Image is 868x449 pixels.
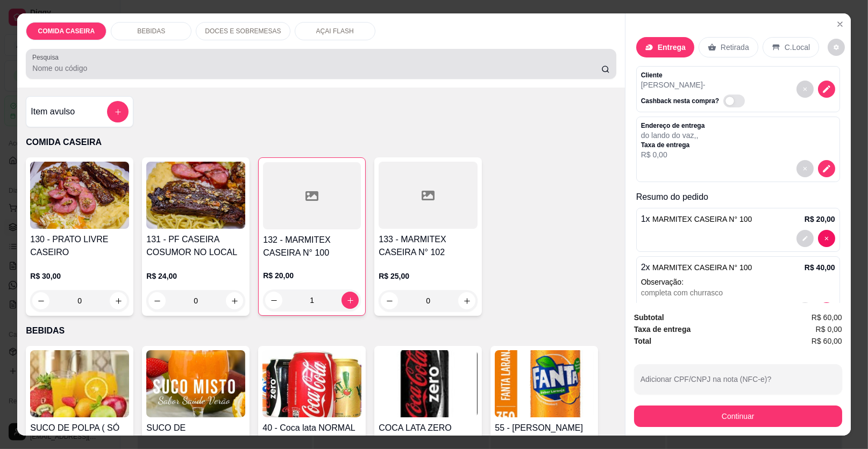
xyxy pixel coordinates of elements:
[641,149,705,160] p: R$ 0,00
[641,121,705,130] p: Endereço de entrega
[110,292,127,309] button: increase-product-quantity
[379,233,478,259] h4: 133 - MARMITEX CASEIRA N° 102
[634,325,691,334] strong: Taxa de entrega
[379,350,478,417] img: product-image
[796,160,814,177] button: decrease-product-quantity
[32,63,601,74] input: Pesquisa
[641,71,749,79] p: Cliente
[30,233,129,259] h4: 130 - PRATO LIVRE CASEIRO
[31,105,75,118] h4: Item avulso
[32,53,62,62] label: Pesquisa
[458,292,475,309] button: increase-product-quantity
[262,422,361,434] h4: 40 - Coca lata NORMAL
[785,42,810,53] p: C.Local
[146,233,245,259] h4: 131 - PF CASEIRA COSUMOR NO LOCAL
[30,162,129,229] img: product-image
[828,39,845,56] button: decrease-product-quantity
[262,350,361,417] img: product-image
[146,422,245,447] h4: SUCO DE LARANJA/MISTO ( SÓ PRO LOCAL )
[652,215,752,223] span: MARMITEX CASEIRA N° 100
[796,302,814,320] button: decrease-product-quantity
[721,42,749,53] p: Retirada
[32,292,49,309] button: decrease-product-quantity
[723,95,749,107] label: Automatic updates
[652,263,752,272] span: MARMITEX CASEIRA N° 100
[379,422,478,434] h4: COCA LATA ZERO
[205,27,281,35] p: DOCES E SOBREMESAS
[641,130,705,141] p: do lando do vaz , ,
[812,312,842,323] span: R$ 60,00
[634,337,651,345] strong: Total
[263,234,361,259] h4: 132 - MARMITEX CASEIRA N° 100
[641,378,836,389] input: Adicionar CPF/CNPJ na nota (NFC-e)?
[831,16,849,33] button: Close
[30,271,129,281] p: R$ 30,00
[641,287,835,298] div: completa com churrasco
[26,136,616,149] p: COMIDA CASEIRA
[30,422,129,447] h4: SUCO DE POLPA ( SÓ PRA LOCAL )
[796,230,814,247] button: decrease-product-quantity
[226,292,243,309] button: increase-product-quantity
[146,162,245,229] img: product-image
[148,292,166,309] button: decrease-product-quantity
[495,422,594,434] h4: 55 - [PERSON_NAME]
[107,101,129,122] button: add-separate-item
[805,262,835,273] p: R$ 40,00
[38,27,95,35] p: COMIDA CASEIRA
[796,81,814,98] button: decrease-product-quantity
[818,160,835,177] button: decrease-product-quantity
[265,292,282,309] button: decrease-product-quantity
[641,97,719,105] p: Cashback nesta compra?
[146,271,245,281] p: R$ 24,00
[812,335,842,347] span: R$ 60,00
[341,292,359,309] button: increase-product-quantity
[641,79,749,90] p: [PERSON_NAME] -
[495,350,594,417] img: product-image
[146,350,245,417] img: product-image
[634,313,664,322] strong: Subtotal
[26,324,616,337] p: BEBIDAS
[805,214,835,225] p: R$ 20,00
[379,271,478,281] p: R$ 25,00
[818,230,835,247] button: decrease-product-quantity
[137,27,165,35] p: BEBIDAS
[818,302,835,320] button: decrease-product-quantity
[641,261,752,274] p: 2 x
[641,277,835,287] p: Observação:
[816,323,842,335] span: R$ 0,00
[381,292,398,309] button: decrease-product-quantity
[641,213,752,226] p: 1 x
[30,350,129,417] img: product-image
[641,141,705,149] p: Taxa de entrega
[263,270,361,281] p: R$ 20,00
[634,405,842,427] button: Continuar
[658,42,686,53] p: Entrega
[316,27,354,35] p: AÇAI FLASH
[818,81,835,98] button: decrease-product-quantity
[636,191,840,204] p: Resumo do pedido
